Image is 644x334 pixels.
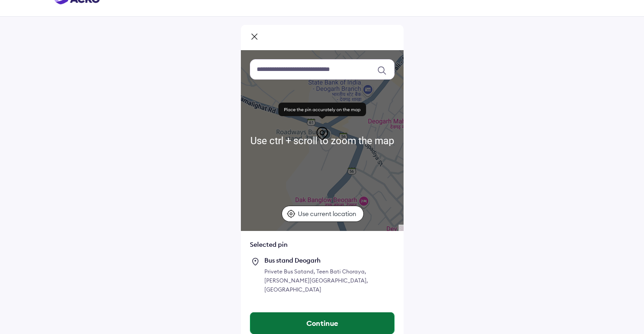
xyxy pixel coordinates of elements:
button: Continue [250,312,394,334]
a: Open this area in Google Maps (opens a new window) [243,219,273,231]
div: Selected pin [250,240,395,249]
p: Use current location [298,209,358,218]
div: Privete Bus Satand, Teen Bati Choraya, [PERSON_NAME][GEOGRAPHIC_DATA], [GEOGRAPHIC_DATA] [264,267,395,294]
div: Bus stand Deogarh [264,256,395,264]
